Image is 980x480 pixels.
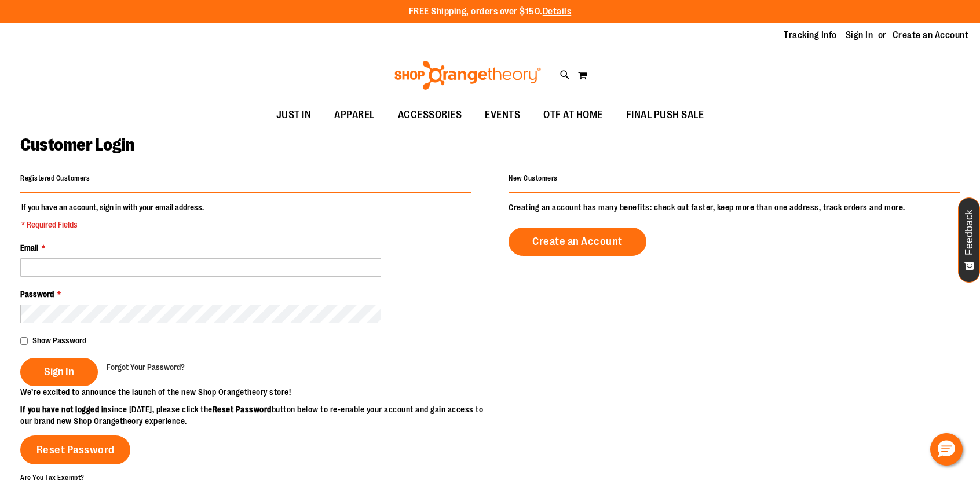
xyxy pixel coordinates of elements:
[473,102,532,129] a: EVENTS
[846,29,873,42] a: Sign In
[409,5,572,19] p: FREE Shipping, orders over $150.
[893,29,969,42] a: Create an Account
[20,174,90,182] strong: Registered Customers
[20,135,134,155] span: Customer Login
[20,435,130,464] a: Reset Password
[20,243,38,252] span: Email
[509,201,960,213] p: Creating an account has many benefits: check out faster, keep more than one address, track orders...
[213,405,272,414] strong: Reset Password
[964,210,975,255] span: Feedback
[32,336,86,345] span: Show Password
[398,102,462,128] span: ACCESSORIES
[20,358,98,386] button: Sign In
[20,405,108,414] strong: If you have not logged in
[276,102,312,128] span: JUST IN
[21,219,204,230] span: * Required Fields
[36,444,115,456] span: Reset Password
[393,61,543,90] img: Shop Orangetheory
[543,6,572,17] a: Details
[615,102,716,129] a: FINAL PUSH SALE
[543,102,603,128] span: OTF AT HOME
[323,102,386,129] a: APPAREL
[107,361,185,373] a: Forgot Your Password?
[265,102,323,129] a: JUST IN
[532,102,615,129] a: OTF AT HOME
[386,102,474,129] a: ACCESSORIES
[958,197,980,283] button: Feedback - Show survey
[44,365,74,378] span: Sign In
[20,404,490,427] p: since [DATE], please click the button below to re-enable your account and gain access to our bran...
[509,228,646,256] a: Create an Account
[20,201,205,230] legend: If you have an account, sign in with your email address.
[107,362,185,372] span: Forgot Your Password?
[626,102,704,128] span: FINAL PUSH SALE
[532,235,623,248] span: Create an Account
[334,102,375,128] span: APPAREL
[20,386,490,398] p: We’re excited to announce the launch of the new Shop Orangetheory store!
[784,29,837,42] a: Tracking Info
[509,174,558,182] strong: New Customers
[485,102,520,128] span: EVENTS
[930,433,963,466] button: Hello, have a question? Let’s chat.
[20,290,54,299] span: Password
